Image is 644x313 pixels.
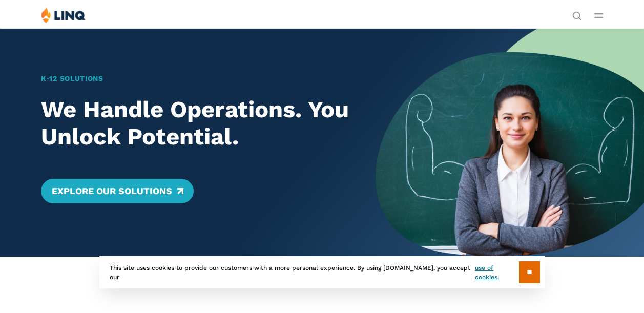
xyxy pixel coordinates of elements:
[475,263,518,282] a: use of cookies.
[376,28,644,257] img: Home Banner
[572,7,581,19] nav: Utility Navigation
[572,10,581,19] button: Open Search Bar
[41,96,349,150] h2: We Handle Operations. You Unlock Potential.
[41,7,86,23] img: LINQ | K‑12 Software
[41,73,349,84] h1: K‑12 Solutions
[41,179,193,203] a: Explore Our Solutions
[99,256,545,288] div: This site uses cookies to provide our customers with a more personal experience. By using [DOMAIN...
[594,10,603,21] button: Open Main Menu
